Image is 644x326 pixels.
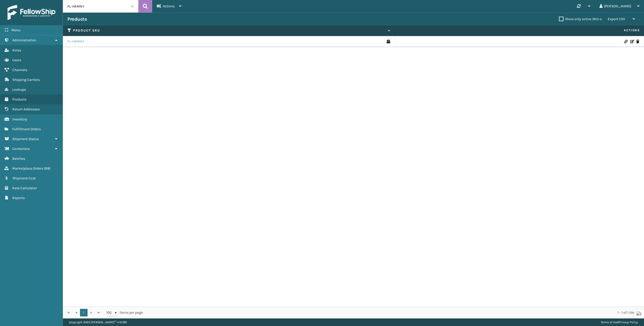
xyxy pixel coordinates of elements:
[608,17,625,21] span: Export CSV
[12,147,30,151] span: Containers
[624,40,627,43] i: Link Product
[601,320,618,324] a: Terms of Use
[12,117,27,121] span: Inventory
[12,87,26,92] span: Lookups
[163,4,175,8] span: Actions
[67,16,87,22] h3: Products
[12,196,25,200] span: Reports
[150,310,638,315] div: 1 - 1 of 1 items
[12,38,36,42] span: Administration
[12,186,37,190] span: Rate Calculator
[12,28,20,32] span: Menu
[106,309,143,316] span: items per page
[12,48,21,52] span: Roles
[12,97,26,102] span: Products
[630,40,633,43] i: Edit
[12,107,40,111] span: Return Addresses
[601,318,638,326] div: |
[73,28,385,33] label: Product SKU
[559,17,602,21] label: Show only active SKU-s
[12,166,43,171] span: Marketplace Orders
[8,5,55,20] img: logo
[12,176,36,180] span: Shipment Cost
[12,78,40,82] span: Shipping Carriers
[12,137,39,141] span: Shipment Status
[397,26,643,35] span: Actions
[69,318,127,326] p: Copyright 2023 [PERSON_NAME]™ v 1.0.189
[12,68,27,72] span: Channels
[106,310,114,315] span: 100
[12,127,41,131] span: Fulfillment Orders
[12,156,25,161] span: Batches
[80,309,88,316] a: 1
[619,320,638,324] a: Privacy Policy
[67,39,84,44] a: FL-HRMNY
[636,40,639,43] i: Delete
[12,58,21,62] span: Users
[44,166,51,171] span: ( 69 )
